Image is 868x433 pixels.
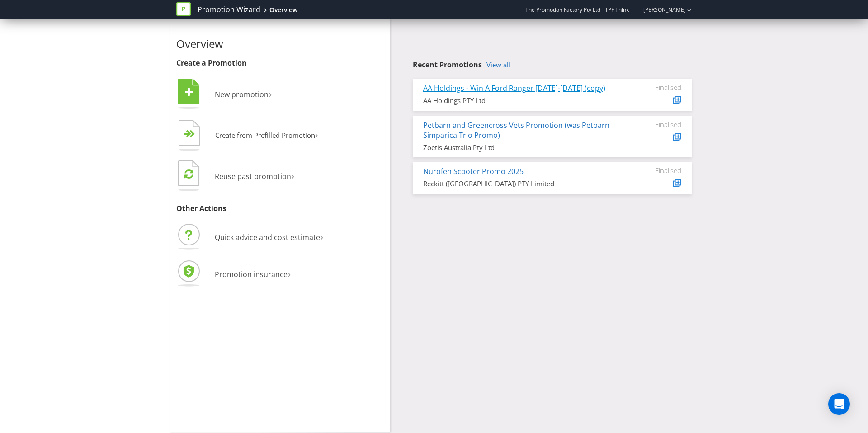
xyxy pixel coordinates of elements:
[215,89,269,99] span: New promotion
[215,232,320,242] span: Quick advice and cost estimate
[423,166,524,176] a: Nurofen Scooter Promo 2025
[176,232,323,242] a: Quick advice and cost estimate›
[320,229,323,244] span: ›
[627,83,681,91] div: Finalised
[176,59,383,67] h3: Create a Promotion
[198,5,260,15] a: Promotion Wizard
[176,269,291,279] a: Promotion insurance›
[269,5,297,14] div: Overview
[215,131,315,140] span: Create from Prefilled Promotion
[486,61,510,69] a: View all
[176,205,383,213] h3: Other Actions
[288,266,291,281] span: ›
[269,86,272,101] span: ›
[189,130,195,138] tspan: 
[185,87,193,97] tspan: 
[634,6,686,14] a: [PERSON_NAME]
[215,269,288,279] span: Promotion insurance
[423,179,613,188] div: Reckitt ([GEOGRAPHIC_DATA]) PTY Limited
[215,171,291,181] span: Reuse past promotion
[423,143,613,152] div: Zoetis Australia Pty Ltd
[423,96,613,105] div: AA Holdings PTY Ltd
[184,169,193,179] tspan: 
[423,120,609,141] a: Petbarn and Greencross Vets Promotion (was Petbarn Simparica Trio Promo)
[291,168,294,183] span: ›
[627,166,681,174] div: Finalised
[176,118,319,154] button: Create from Prefilled Promotion›
[176,38,383,50] h2: Overview
[627,120,681,128] div: Finalised
[423,83,605,93] a: AA Holdings - Win A Ford Ranger [DATE]-[DATE] (copy)
[315,127,318,141] span: ›
[525,6,629,14] span: The Promotion Factory Pty Ltd - TPF Think
[413,60,482,70] span: Recent Promotions
[828,393,850,415] div: Open Intercom Messenger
